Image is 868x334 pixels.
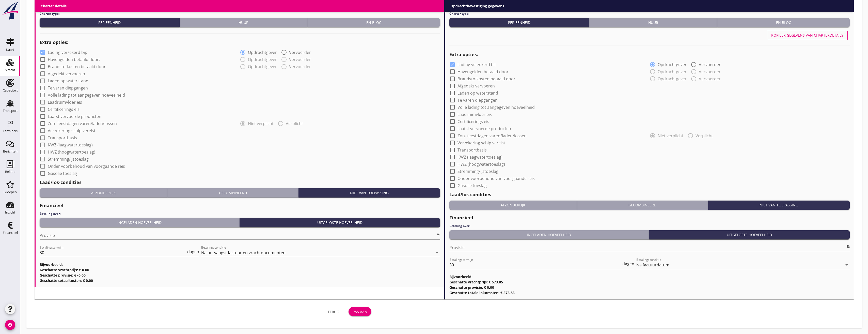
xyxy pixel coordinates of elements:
label: Laadruimvloer eis [48,100,82,105]
div: Na factuurdatum [636,263,669,267]
label: Certificerings eis [457,119,489,124]
label: Volle lading tot aangegeven hoeveelheid [457,105,535,110]
button: Gecombineerd [167,188,298,198]
div: Gecombineerd [169,190,296,195]
label: Brandstofkosten betaald door: [48,64,107,69]
h3: Geschatte vrachtprijs: € 0.00 [40,267,440,272]
div: Kaart [6,48,14,51]
input: Provisie [40,231,436,239]
label: Havengelden betaald door: [457,69,510,74]
label: Stremming/ijstoeslag [48,157,89,162]
label: Laadruimvloer eis [457,112,492,117]
label: Brandstofkosten betaald door: [457,76,516,81]
button: En bloc [308,18,440,27]
label: Laden op waterstand [457,90,498,96]
label: HWZ (hoogwatertoeslag) [48,149,95,155]
div: Per eenheid [42,20,178,25]
button: Uitgeloste hoeveelheid [649,230,850,239]
button: Per eenheid [449,18,590,27]
div: En bloc [310,20,438,25]
div: Relatie [5,170,15,173]
div: Ingeladen hoeveelheid [42,220,237,225]
div: Financieel [3,231,18,234]
div: Uitgeloste hoeveelheid [651,232,848,237]
label: Te varen diepgangen [48,85,88,90]
h3: Geschatte provisie: € -0.00 [40,272,440,278]
div: Afzonderlijk [451,202,575,208]
label: Transportbasis [457,147,487,153]
label: Lading verzekerd bij: [457,62,497,67]
label: Laatst vervoerde producten [457,126,511,131]
h4: Betaling over: [40,211,440,216]
div: Gecombineerd [579,202,706,208]
label: Zon- feestdagen varen/laden/lossen [457,133,527,138]
div: Kopiëer gegevens van charterdetails [771,33,843,38]
label: Lading verzekerd bij: [48,50,87,55]
label: Te varen diepgangen [457,98,498,103]
label: KWZ (laagwatertoeslag) [48,142,93,147]
div: Groepen [4,190,17,194]
label: Gasolie toeslag [457,183,487,188]
label: Gasolie toeslag [48,171,77,176]
label: Volle lading tot aangegeven hoeveelheid [48,93,125,98]
div: Transport [3,109,18,112]
input: Betalingstermijn [449,261,622,269]
label: Transportbasis [48,135,77,140]
div: Huur [182,20,305,25]
div: Vracht [5,68,15,72]
label: Afgedekt vervoeren [457,83,495,88]
button: Kopiëer gegevens van charterdetails [767,31,848,40]
div: Niet van toepassing [710,202,848,208]
div: Uitgeloste hoeveelheid [242,220,438,225]
label: Vervoerder [699,62,721,67]
i: account_circle [5,320,15,330]
h2: Laad/los-condities [40,179,440,186]
div: Terug [326,309,340,314]
div: dagen [186,250,199,254]
button: Huur [180,18,308,27]
h3: Bijvoorbeeld: [40,262,440,267]
label: HWZ (hoogwatertoeslag) [457,162,505,167]
div: Afzonderlijk [42,190,165,195]
div: En bloc [719,20,848,25]
button: Niet van toepassing [708,201,850,210]
i: arrow_drop_down [434,250,440,256]
h3: Geschatte provisie: € 0.00 [449,285,850,290]
h4: Charter type: [40,11,440,16]
img: logo-small.a267ee39.svg [1,1,19,20]
input: Provisie [449,244,846,252]
button: Niet van toepassing [298,188,440,198]
label: Afgedekt vervoeren [48,71,85,76]
label: Zon- feestdagen varen/laden/lossen [48,121,117,126]
h3: Geschatte totale inkomsten: € 573.85 [449,290,850,295]
h3: Bijvoorbeeld: [449,274,850,279]
div: Na ontvangst factuur en vrachtdocumenten [201,250,286,255]
label: Laden op waterstand [48,78,88,83]
button: En bloc [717,18,850,27]
button: Ingeladen hoeveelheid [40,218,240,227]
div: % [845,245,850,249]
button: Per eenheid [40,18,180,27]
button: Pas aan [349,307,371,316]
div: Pas aan [353,309,367,314]
h2: Extra opties: [449,51,850,58]
label: Verzekering schip vereist [457,140,505,145]
div: Niet van toepassing [301,190,438,195]
label: Vervoerder [289,50,311,55]
label: Certificerings eis [48,107,80,112]
h2: Financieel [449,214,850,221]
button: Afzonderlijk [40,188,167,198]
label: Verzekering schip vereist [48,128,96,133]
button: Ingeladen hoeveelheid [449,230,649,239]
div: Berichten [3,150,18,153]
button: Terug [322,307,344,316]
div: dagen [621,262,634,266]
div: Huur [591,20,715,25]
label: Opdrachtgever [658,62,687,67]
button: Afzonderlijk [449,201,577,210]
h4: Betaling over: [449,224,850,228]
div: Capaciteit [3,89,18,92]
h3: Geschatte vrachtprijs: € 573.85 [449,279,850,285]
label: KWZ (laagwatertoeslag) [457,155,502,160]
i: arrow_drop_down [844,262,850,268]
